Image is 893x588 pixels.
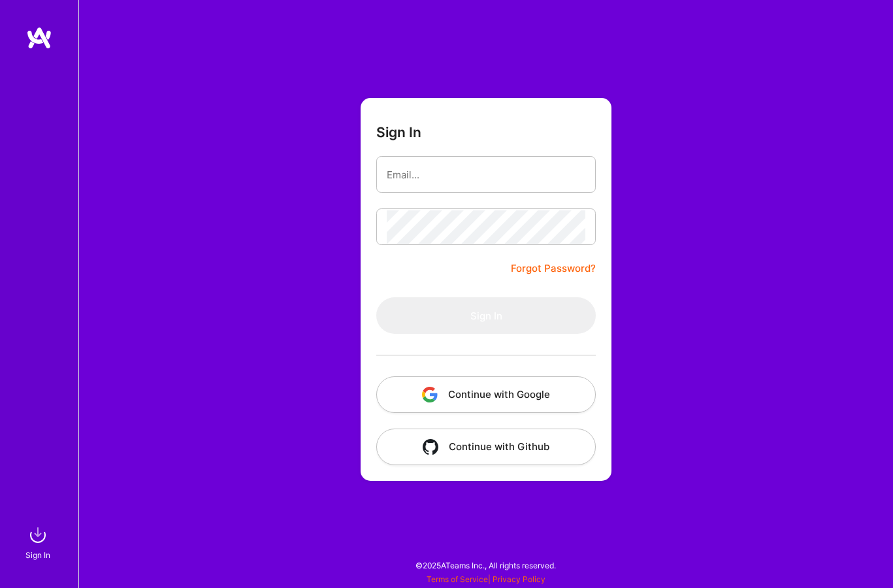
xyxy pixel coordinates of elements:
input: Email... [387,158,585,191]
img: icon [423,439,438,455]
img: logo [26,26,52,50]
a: sign inSign In [27,522,51,562]
button: Sign In [376,297,596,334]
div: © 2025 ATeams Inc., All rights reserved. [78,549,893,581]
a: Privacy Policy [493,574,545,584]
img: sign in [25,522,51,548]
div: Sign In [25,548,50,562]
h3: Sign In [376,124,421,140]
span: | [427,574,545,584]
a: Terms of Service [427,574,488,584]
img: icon [422,387,438,402]
button: Continue with Github [376,429,596,465]
a: Forgot Password? [511,261,596,276]
button: Continue with Google [376,376,596,413]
